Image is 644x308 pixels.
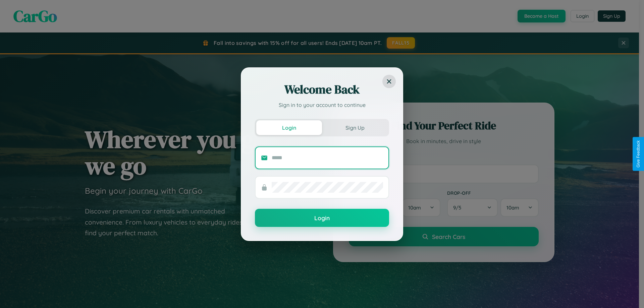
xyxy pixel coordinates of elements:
[255,81,389,98] h2: Welcome Back
[322,120,388,135] button: Sign Up
[255,209,389,227] button: Login
[255,101,389,109] p: Sign in to your account to continue
[256,120,322,135] button: Login
[636,140,641,168] div: Give Feedback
